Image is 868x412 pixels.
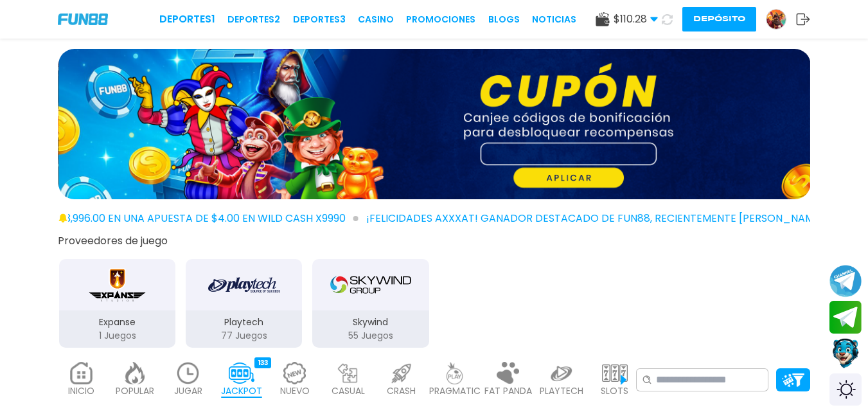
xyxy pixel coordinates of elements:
[312,329,429,343] p: 55 Juegos
[307,258,434,349] button: Skywind
[540,384,583,398] p: PLAYTECH
[829,264,862,298] button: Join telegram channel
[601,384,628,398] p: SLOTS
[87,267,148,303] img: Expanse
[282,362,308,384] img: new_light.webp
[221,384,262,398] p: JACKPOT
[406,13,475,26] a: Promociones
[829,301,862,334] button: Join telegram
[68,384,94,398] p: INICIO
[229,362,254,384] img: jackpot_active.webp
[116,384,154,398] p: POPULAR
[186,316,302,329] p: Playtech
[58,49,811,199] img: Promo Code
[484,384,532,398] p: FAT PANDA
[335,362,361,384] img: casual_light.webp
[175,362,201,384] img: recent_light.webp
[387,384,416,398] p: CRASH
[186,329,302,343] p: 77 Juegos
[682,7,756,31] button: Depósito
[181,258,307,349] button: Playtech
[208,267,280,303] img: Playtech
[358,13,394,26] a: CASINO
[58,234,168,247] button: Proveedores de juego
[389,362,414,384] img: crash_light.webp
[332,384,365,398] p: CASUAL
[58,13,108,24] img: Company Logo
[159,12,215,27] a: Deportes1
[330,267,411,303] img: Skywind
[174,384,202,398] p: JUGAR
[59,329,175,343] p: 1 Juegos
[293,13,346,26] a: Deportes3
[829,373,862,406] div: Switch theme
[829,337,862,370] button: Contact customer service
[766,9,796,30] a: Avatar
[59,316,175,329] p: Expanse
[227,13,280,26] a: Deportes2
[429,384,481,398] p: PRAGMATIC
[122,362,148,384] img: popular_light.webp
[532,13,576,26] a: NOTICIAS
[614,12,658,27] span: $ 110.28
[254,357,271,368] div: 133
[488,13,520,26] a: BLOGS
[495,362,521,384] img: fat_panda_light.webp
[442,362,468,384] img: pragmatic_light.webp
[782,373,804,387] img: Platform Filter
[602,362,628,384] img: slots_light.webp
[766,10,786,29] img: Avatar
[312,316,429,329] p: Skywind
[280,384,310,398] p: NUEVO
[69,362,94,384] img: home_light.webp
[549,362,574,384] img: playtech_light.webp
[54,258,181,349] button: Expanse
